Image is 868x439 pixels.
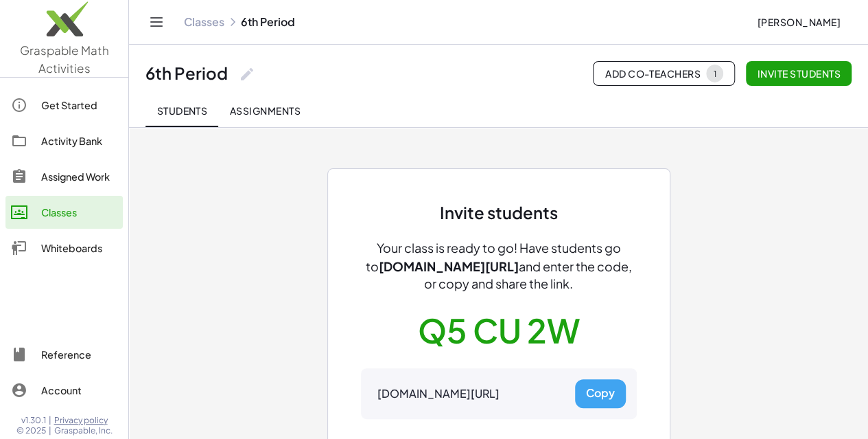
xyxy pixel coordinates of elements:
a: Account [5,374,123,407]
button: Q5 CU 2W [418,309,580,352]
div: 1 [713,69,716,79]
a: Privacy policy [54,415,113,426]
button: [PERSON_NAME] [746,10,852,34]
a: Activity Bank [5,124,123,157]
a: Classes [5,196,123,229]
button: Add Co-Teachers1 [593,61,735,86]
span: Add Co-Teachers [605,65,723,82]
span: Students [156,104,207,117]
a: Whiteboards [5,232,123,264]
div: Classes [41,204,117,221]
div: 6th Period [145,63,228,84]
span: | [49,415,51,426]
button: Copy [575,379,626,408]
div: Whiteboards [41,240,117,256]
span: Invite students [757,67,841,80]
span: Your class is ready to go! Have students go to [366,240,621,274]
div: Get Started [41,97,117,113]
div: Account [41,382,117,398]
span: Graspable, Inc. [54,425,113,436]
div: [DOMAIN_NAME][URL] [377,387,500,401]
span: © 2025 [16,425,46,436]
span: | [49,425,51,436]
span: and enter the code, or copy and share the link. [424,258,632,291]
span: [DOMAIN_NAME][URL] [379,258,519,274]
a: Classes [184,15,224,29]
span: v1.30.1 [21,415,46,426]
a: Reference [5,338,123,371]
a: Assigned Work [5,160,123,193]
button: Invite students [746,61,852,86]
div: Reference [41,346,117,363]
button: Toggle navigation [145,11,167,33]
span: Graspable Math Activities [20,43,109,76]
div: Activity Bank [41,133,117,149]
div: Invite students [440,202,558,223]
div: Assigned Work [41,168,117,185]
span: Assignments [229,104,301,117]
span: [PERSON_NAME] [757,16,841,28]
a: Get Started [5,89,123,122]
